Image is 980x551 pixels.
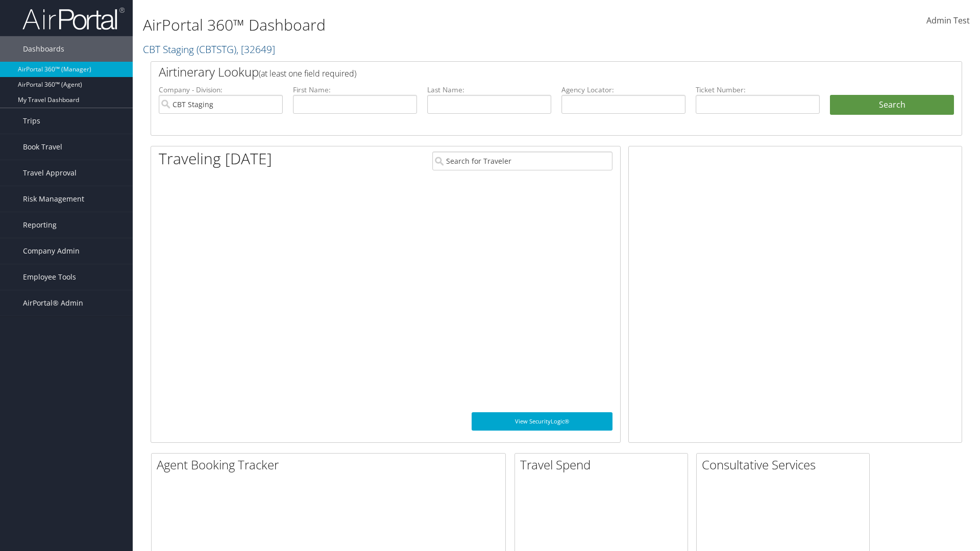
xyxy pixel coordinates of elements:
span: Travel Approval [23,160,77,186]
h1: AirPortal 360™ Dashboard [143,14,694,36]
label: Agency Locator: [561,85,685,95]
a: View SecurityLogic® [472,412,612,431]
span: Employee Tools [23,264,76,290]
span: AirPortal® Admin [23,290,83,316]
input: Search for Traveler [432,152,612,170]
a: CBT Staging [143,42,275,56]
label: Last Name: [427,85,551,95]
img: airportal-logo.png [22,7,125,31]
span: ( CBTSTG ) [197,42,236,56]
span: , [ 32649 ] [236,42,275,56]
button: Search [830,95,954,115]
span: Company Admin [23,238,80,264]
h2: Agent Booking Tracker [157,456,505,473]
a: Admin Test [926,5,970,37]
span: Trips [23,108,40,134]
h1: Traveling [DATE] [159,148,272,169]
span: Reporting [23,212,57,238]
label: Company - Division: [159,85,283,95]
h2: Travel Spend [520,456,688,473]
label: First Name: [293,85,417,95]
span: Book Travel [23,134,62,160]
h2: Airtinerary Lookup [159,63,887,81]
span: Admin Test [926,15,970,26]
h2: Consultative Services [702,456,869,473]
label: Ticket Number: [696,85,820,95]
span: Dashboards [23,36,64,62]
span: (at least one field required) [259,68,356,79]
span: Risk Management [23,186,84,212]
